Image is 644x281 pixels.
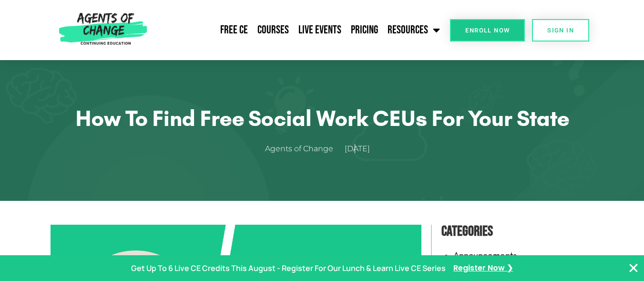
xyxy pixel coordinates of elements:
[345,142,379,156] a: [DATE]
[547,27,574,33] span: SIGN IN
[346,18,383,42] a: Pricing
[453,250,517,261] a: Announcements
[441,220,594,243] h4: Categories
[265,142,333,156] span: Agents of Change
[628,262,639,274] button: Close Banner
[345,144,370,153] time: [DATE]
[453,261,513,275] a: Register Now ❯
[294,18,346,42] a: Live Events
[383,18,445,42] a: Resources
[450,19,525,42] a: Enroll Now
[215,18,253,42] a: Free CE
[532,19,589,42] a: SIGN IN
[151,18,445,42] nav: Menu
[465,27,510,33] span: Enroll Now
[253,18,294,42] a: Courses
[74,105,570,132] h1: How to Find Free Social Work CEUs for Your State
[265,142,343,156] a: Agents of Change
[131,261,446,275] p: Get Up To 6 Live CE Credits This August - Register For Our Lunch & Learn Live CE Series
